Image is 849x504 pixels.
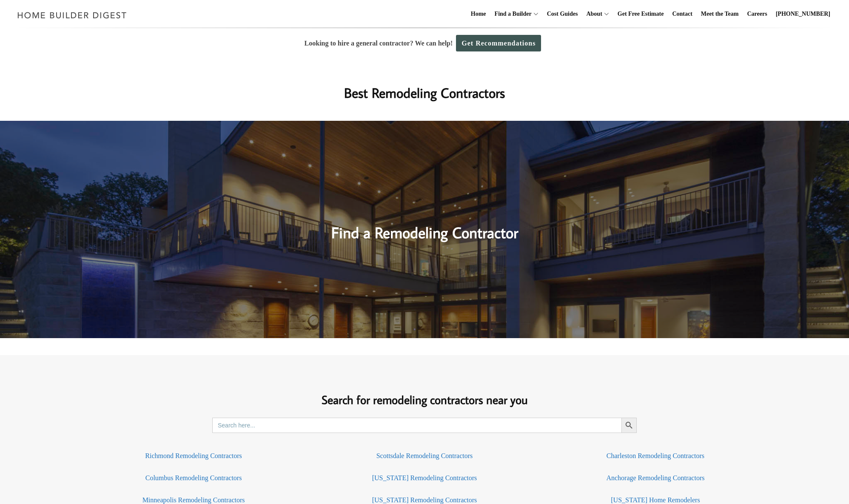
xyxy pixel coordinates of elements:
[611,496,700,504] a: [US_STATE] Home Remodelers
[614,0,667,28] a: Get Free Estimate
[669,0,695,28] a: Contact
[772,0,834,28] a: [PHONE_NUMBER]
[244,206,605,244] h2: Find a Remodeling Contractor
[145,474,242,481] a: Columbus Remodeling Contractors
[456,35,541,51] a: Get Recommendations
[698,0,742,28] a: Meet the Team
[583,0,602,28] a: About
[606,474,704,481] a: Anchorage Remodeling Contractors
[624,421,634,430] svg: Search
[491,0,532,28] a: Find a Builder
[372,474,477,481] a: [US_STATE] Remodeling Contractors
[255,83,594,103] h1: Best Remodeling Contractors
[212,418,621,433] input: Search here...
[14,7,131,23] img: Home Builder Digest
[607,452,704,459] a: Charleston Remodeling Contractors
[145,452,242,459] a: Richmond Remodeling Contractors
[467,0,490,28] a: Home
[744,0,771,28] a: Careers
[372,496,477,504] a: [US_STATE] Remodeling Contractors
[544,0,581,28] a: Cost Guides
[142,496,245,504] a: Minneapolis Remodeling Contractors
[376,452,473,459] a: Scottsdale Remodeling Contractors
